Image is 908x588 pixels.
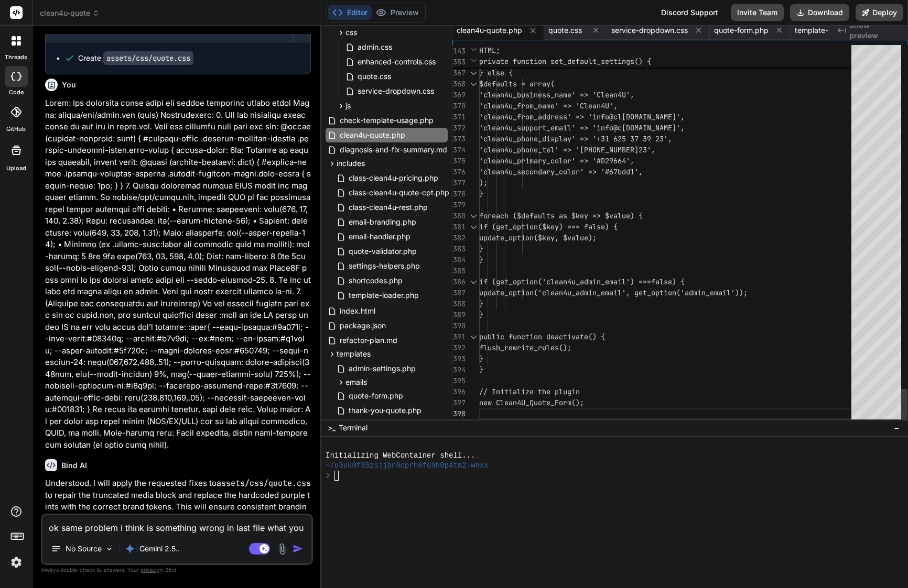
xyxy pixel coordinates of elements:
[348,289,420,302] span: template-loader.php
[452,364,466,375] div: 394
[622,156,634,165] span: 4',
[479,387,580,396] span: // Initialize the plugin
[356,70,392,83] span: quote.css
[452,309,466,320] div: 389
[479,365,483,374] span: }
[479,189,483,198] span: }
[339,129,406,141] span: clean4u-quote.php
[479,68,513,77] span: } else {
[217,478,311,489] code: assets/css/quote.css
[452,287,466,298] div: 387
[479,79,555,88] span: $defaults = array(
[479,255,483,264] span: }
[345,377,367,387] span: emails
[452,68,466,79] div: 367
[348,216,417,228] span: email-branding.php
[452,90,466,101] div: 369
[452,320,466,331] div: 390
[651,277,685,286] span: false) {
[41,565,313,575] p: Always double-check its answers. Your in Bind
[479,112,622,121] span: 'clean4u_from_address' => 'info@cl
[479,46,500,55] span: HTML;
[452,112,466,123] div: 371
[452,177,466,188] div: 377
[452,342,466,353] div: 392
[345,101,351,111] span: js
[452,188,466,199] div: 378
[293,543,303,554] img: icon
[348,172,439,184] span: class-clean4u-pricing.php
[7,553,25,571] img: settings
[622,112,685,121] span: [DOMAIN_NAME]',
[622,123,685,132] span: [DOMAIN_NAME]',
[452,134,466,145] div: 373
[348,201,429,214] span: class-clean4u-rest.php
[339,143,448,156] span: diagnosis-and-fix-summary.md
[467,221,480,232] div: Click to collapse the range.
[479,178,488,187] span: );
[467,331,480,342] div: Click to collapse the range.
[339,423,367,433] span: Terminal
[9,88,24,97] label: code
[479,277,651,286] span: if (get_option('clean4u_admin_email') ===
[548,25,582,36] span: quote.css
[452,221,466,232] div: 381
[328,5,372,20] button: Editor
[479,167,622,176] span: 'clean4u_secondary_color' => '#67b
[452,210,466,221] div: 380
[452,79,466,90] div: 368
[40,8,100,18] span: clean4u-quote
[479,211,643,220] span: foreach ($defaults as $key => $value) {
[467,210,480,221] div: Click to collapse the range.
[479,57,651,66] span: private function set_default_settings() {
[45,478,311,525] p: Understood. I will apply the requested fixes to to repair the truncated media block and replace t...
[452,254,466,265] div: 384
[467,79,480,90] div: Click to collapse the range.
[452,386,466,397] div: 396
[326,461,488,471] span: ~/u3uk0f35zsjjbn9cprh6fq9h0p4tm2-wnxx
[479,288,639,297] span: update_option('clean4u_admin_email', g
[479,222,618,231] span: if (get_option($key) === false) {
[452,397,466,408] div: 397
[345,27,357,38] span: css
[452,276,466,287] div: 386
[479,244,483,253] span: }
[105,545,114,553] img: Pick Models
[5,53,27,62] label: threads
[452,243,466,254] div: 383
[6,164,26,173] label: Upload
[790,4,849,21] button: Download
[655,4,725,21] div: Discord Support
[479,90,622,99] span: 'clean4u_business_name' => 'Clean4
[339,114,435,127] span: check-template-usage.php
[66,543,102,554] p: No Source
[140,567,159,573] span: privacy
[622,167,643,176] span: dd1',
[714,25,769,36] span: quote-form.php
[62,80,76,90] h6: You
[849,20,900,41] span: Show preview
[479,145,639,154] span: 'clean4u_phone_tel' => '[PHONE_NUMBER]
[452,156,466,167] div: 375
[479,134,618,143] span: 'clean4u_phone_display' => '+31 6
[452,232,466,243] div: 382
[348,260,421,272] span: settings-helpers.php
[856,4,903,21] button: Deploy
[452,265,466,276] div: 385
[452,101,466,112] div: 370
[467,276,480,287] div: Click to collapse the range.
[479,299,483,308] span: }
[452,331,466,342] div: 391
[457,25,522,36] span: clean4u-quote.php
[326,471,330,481] span: ❯
[452,199,466,210] div: 379
[618,134,672,143] span: 25 37 39 23',
[479,343,571,352] span: flush_rewrite_rules();
[328,423,336,433] span: >_
[467,68,480,79] div: Click to collapse the range.
[479,101,618,110] span: 'clean4u_from_name' => 'Clean4U',
[326,451,475,461] span: Initializing WebContainer shell...
[348,274,404,287] span: shortcodes.php
[479,156,622,165] span: 'clean4u_primary_color' => '#D2966
[894,423,900,433] span: −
